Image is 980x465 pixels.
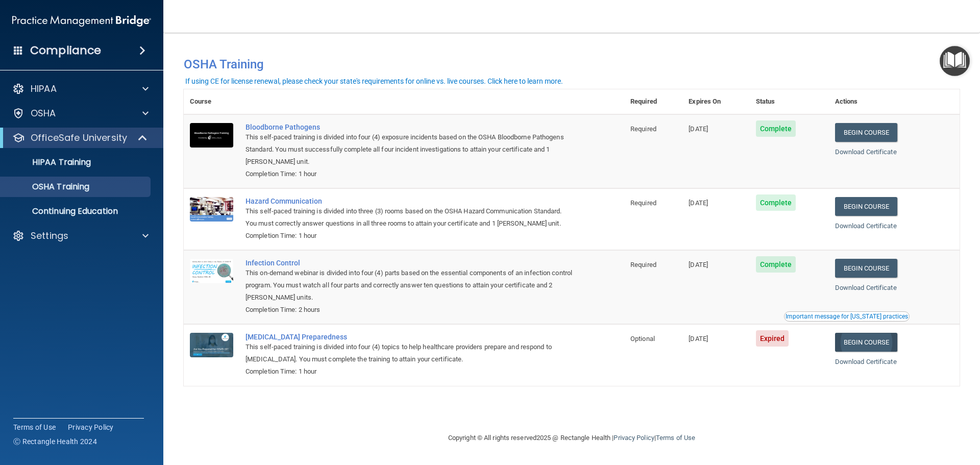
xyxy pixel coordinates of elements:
[682,89,749,114] th: Expires On
[12,132,148,144] a: OfficeSafe University
[184,89,239,114] th: Course
[835,123,897,142] a: Begin Course
[756,256,796,273] span: Complete
[12,107,149,119] a: OSHA
[184,76,565,86] button: If using CE for license renewal, please check your state's requirements for online vs. live cours...
[31,83,57,95] p: HIPAA
[184,57,960,71] h4: OSHA Training
[30,43,101,58] h4: Compliance
[630,125,656,133] span: Required
[246,131,573,168] div: This self-paced training is divided into four (4) exposure incidents based on the OSHA Bloodborne...
[829,89,960,114] th: Actions
[12,83,149,95] a: HIPAA
[246,365,573,378] div: Completion Time: 1 hour
[7,206,146,216] p: Continuing Education
[185,78,563,85] div: If using CE for license renewal, please check your state's requirements for online vs. live cours...
[756,194,796,211] span: Complete
[656,434,695,442] a: Terms of Use
[246,123,573,131] a: Bloodborne Pathogens
[750,89,829,114] th: Status
[614,434,654,442] a: Privacy Policy
[31,107,56,119] p: OSHA
[756,330,789,347] span: Expired
[246,197,573,205] a: Hazard Communication
[246,333,573,341] a: [MEDICAL_DATA] Preparedness
[12,230,149,242] a: Settings
[630,335,655,342] span: Optional
[835,358,897,365] a: Download Certificate
[689,199,708,207] span: [DATE]
[784,311,910,322] button: Read this if you are a dental practitioner in the state of CA
[7,182,89,192] p: OSHA Training
[630,199,656,207] span: Required
[835,259,897,278] a: Begin Course
[835,222,897,230] a: Download Certificate
[689,261,708,268] span: [DATE]
[7,157,91,167] p: HIPAA Training
[835,148,897,156] a: Download Certificate
[756,120,796,137] span: Complete
[246,168,573,180] div: Completion Time: 1 hour
[246,304,573,316] div: Completion Time: 2 hours
[31,230,68,242] p: Settings
[246,267,573,304] div: This on-demand webinar is divided into four (4) parts based on the essential components of an inf...
[68,422,114,432] a: Privacy Policy
[940,46,970,76] button: Open Resource Center
[689,125,708,133] span: [DATE]
[624,89,682,114] th: Required
[630,261,656,268] span: Required
[835,333,897,352] a: Begin Course
[12,11,151,31] img: PMB logo
[13,422,56,432] a: Terms of Use
[13,436,97,447] span: Ⓒ Rectangle Health 2024
[835,284,897,291] a: Download Certificate
[246,259,573,267] a: Infection Control
[689,335,708,342] span: [DATE]
[786,313,908,320] div: Important message for [US_STATE] practices
[246,230,573,242] div: Completion Time: 1 hour
[385,422,758,454] div: Copyright © All rights reserved 2025 @ Rectangle Health | |
[246,205,573,230] div: This self-paced training is divided into three (3) rooms based on the OSHA Hazard Communication S...
[31,132,127,144] p: OfficeSafe University
[835,197,897,216] a: Begin Course
[246,341,573,365] div: This self-paced training is divided into four (4) topics to help healthcare providers prepare and...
